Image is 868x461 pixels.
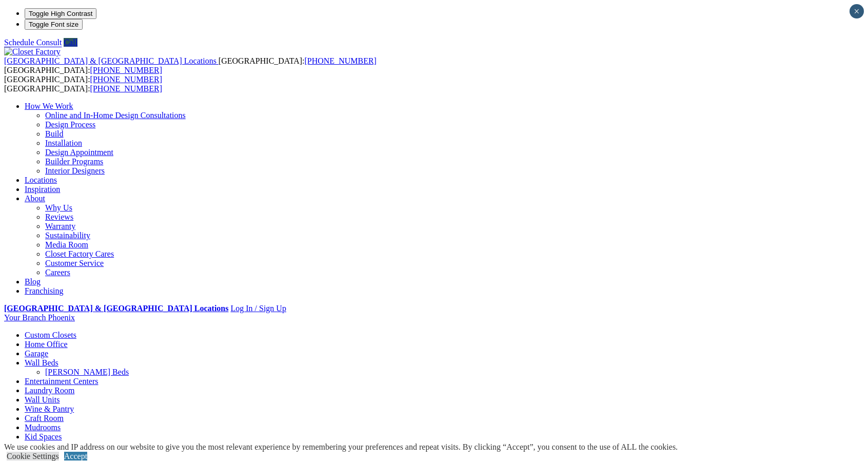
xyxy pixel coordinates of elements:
[45,222,75,230] a: Warranty
[25,386,74,395] a: Laundry Room
[64,452,87,460] a: Accept
[45,203,72,212] a: Why Us
[90,75,162,84] a: [PHONE_NUMBER]
[29,10,92,17] span: Toggle High Contrast
[4,313,75,322] a: Your Branch Phoenix
[25,331,76,339] a: Custom Closets
[4,313,46,322] span: Your Branch
[25,441,71,450] a: Home Library
[4,304,228,313] a: [GEOGRAPHIC_DATA] & [GEOGRAPHIC_DATA] Locations
[25,277,41,286] a: Blog
[25,349,48,358] a: Garage
[45,129,64,138] a: Build
[25,286,64,295] a: Franchising
[45,259,104,267] a: Customer Service
[45,148,113,157] a: Design Appointment
[7,452,59,460] a: Cookie Settings
[29,21,78,28] span: Toggle Font size
[45,368,129,376] a: [PERSON_NAME] Beds
[45,213,73,221] a: Reviews
[850,4,864,18] button: Close
[45,268,70,277] a: Careers
[45,231,90,240] a: Sustainability
[4,47,61,56] img: Closet Factory
[45,166,105,175] a: Interior Designers
[45,249,114,258] a: Closet Factory Cares
[25,19,83,30] button: Toggle Font size
[25,102,73,110] a: How We Work
[45,139,82,147] a: Installation
[4,56,219,65] a: [GEOGRAPHIC_DATA] & [GEOGRAPHIC_DATA] Locations
[25,8,96,19] button: Toggle High Contrast
[48,313,74,322] span: Phoenix
[25,377,98,386] a: Entertainment Centers
[64,38,77,47] a: Call
[4,38,62,47] a: Schedule Consult
[25,405,74,413] a: Wine & Pantry
[230,304,286,313] a: Log In / Sign Up
[25,432,62,441] a: Kid Spaces
[25,414,64,422] a: Craft Room
[25,194,45,203] a: About
[25,358,58,367] a: Wall Beds
[45,240,88,249] a: Media Room
[45,120,95,129] a: Design Process
[25,340,68,349] a: Home Office
[90,84,162,93] a: [PHONE_NUMBER]
[4,75,162,93] span: [GEOGRAPHIC_DATA]: [GEOGRAPHIC_DATA]:
[25,176,57,184] a: Locations
[25,423,61,432] a: Mudrooms
[25,395,60,404] a: Wall Units
[90,66,162,74] a: [PHONE_NUMBER]
[45,111,186,120] a: Online and In-Home Design Consultations
[4,56,216,65] span: [GEOGRAPHIC_DATA] & [GEOGRAPHIC_DATA] Locations
[45,157,103,166] a: Builder Programs
[25,185,60,194] a: Inspiration
[4,56,377,74] span: [GEOGRAPHIC_DATA]: [GEOGRAPHIC_DATA]:
[4,443,678,452] div: We use cookies and IP address on our website to give you the most relevant experience by remember...
[304,56,376,65] a: [PHONE_NUMBER]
